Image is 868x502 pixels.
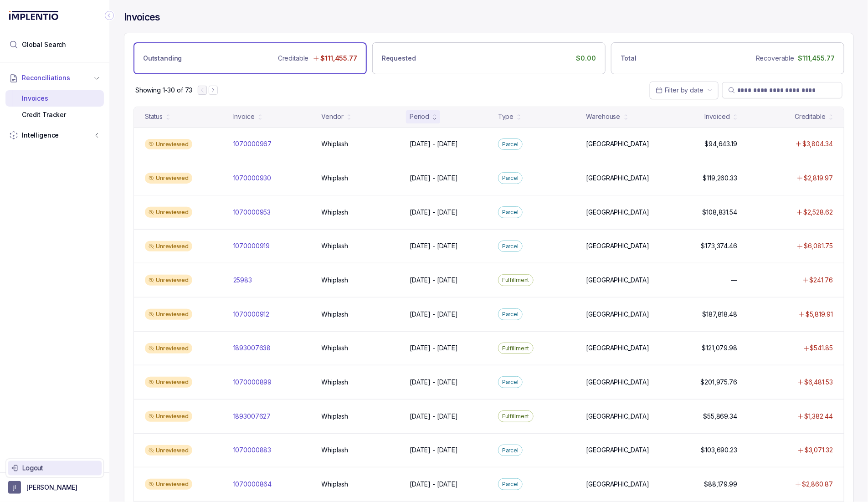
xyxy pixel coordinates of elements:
[410,208,458,217] p: [DATE] - [DATE]
[502,412,529,421] p: Fulfillment
[795,112,826,121] div: Creditable
[798,54,835,63] p: $111,455.77
[233,480,272,489] p: 1070000864
[502,344,529,353] p: Fulfillment
[322,310,349,319] p: Whiplash
[233,378,272,387] p: 1070000899
[502,242,519,251] p: Parcel
[5,68,104,88] button: Reconciliations
[502,310,519,319] p: Parcel
[26,483,77,492] p: [PERSON_NAME]
[703,208,737,217] p: $108,831.54
[145,445,192,456] div: Unreviewed
[209,86,218,95] button: Next Page
[410,310,458,319] p: [DATE] - [DATE]
[322,412,349,421] p: Whiplash
[704,112,730,121] div: Invoiced
[278,54,309,63] p: Creditable
[145,275,192,286] div: Unreviewed
[804,174,833,183] p: $2,819.97
[502,174,519,183] p: Parcel
[586,343,650,353] p: [GEOGRAPHIC_DATA]
[145,411,192,422] div: Unreviewed
[5,125,104,145] button: Intelligence
[410,412,458,421] p: [DATE] - [DATE]
[586,276,650,285] p: [GEOGRAPHIC_DATA]
[502,446,519,455] p: Parcel
[145,377,192,388] div: Unreviewed
[656,86,704,95] search: Date Range Picker
[702,343,737,353] p: $121,079.98
[806,310,833,319] p: $5,819.91
[322,139,349,149] p: Whiplash
[322,480,349,489] p: Whiplash
[233,276,252,285] p: 25983
[703,310,737,319] p: $187,818.48
[586,174,650,183] p: [GEOGRAPHIC_DATA]
[731,276,737,285] p: —
[701,446,737,455] p: $103,690.23
[322,446,349,455] p: Whiplash
[586,412,650,421] p: [GEOGRAPHIC_DATA]
[410,446,458,455] p: [DATE] - [DATE]
[804,378,833,387] p: $6,481.53
[410,276,458,285] p: [DATE] - [DATE]
[410,241,458,251] p: [DATE] - [DATE]
[502,208,519,217] p: Parcel
[701,241,737,251] p: $173,374.46
[124,11,160,24] h4: Invoices
[233,208,271,217] p: 1070000953
[233,446,272,455] p: 1070000883
[586,480,650,489] p: [GEOGRAPHIC_DATA]
[322,343,349,353] p: Whiplash
[804,412,833,421] p: $1,382.44
[586,241,650,251] p: [GEOGRAPHIC_DATA]
[322,208,349,217] p: Whiplash
[701,378,737,387] p: $201,975.76
[803,208,833,217] p: $2,528.62
[145,479,192,490] div: Unreviewed
[135,86,192,95] p: Showing 1-30 of 73
[233,112,255,121] div: Invoice
[322,378,349,387] p: Whiplash
[8,481,101,494] button: User initials[PERSON_NAME]
[586,446,650,455] p: [GEOGRAPHIC_DATA]
[410,112,429,121] div: Period
[233,310,270,319] p: 1070000912
[810,276,833,285] p: $241.76
[135,86,192,95] div: Remaining page entries
[8,481,21,494] span: User initials
[502,378,519,387] p: Parcel
[650,82,719,99] button: Date Range Picker
[502,276,529,285] p: Fulfillment
[233,241,270,251] p: 1070000919
[802,480,833,489] p: $2,860.87
[586,378,650,387] p: [GEOGRAPHIC_DATA]
[410,343,458,353] p: [DATE] - [DATE]
[145,207,192,218] div: Unreviewed
[704,412,738,421] p: $55,869.34
[145,309,192,320] div: Unreviewed
[576,54,596,63] p: $0.00
[410,480,458,489] p: [DATE] - [DATE]
[704,480,738,489] p: $88,179.99
[145,343,192,354] div: Unreviewed
[13,90,97,107] div: Invoices
[586,310,650,319] p: [GEOGRAPHIC_DATA]
[502,140,519,149] p: Parcel
[145,139,192,150] div: Unreviewed
[756,54,794,63] p: Recoverable
[145,241,192,252] div: Unreviewed
[665,86,704,94] span: Filter by date
[705,139,738,149] p: $94,643.19
[586,208,650,217] p: [GEOGRAPHIC_DATA]
[410,139,458,149] p: [DATE] - [DATE]
[22,131,59,140] span: Intelligence
[498,112,514,121] div: Type
[22,40,66,49] span: Global Search
[805,446,833,455] p: $3,071.32
[321,54,357,63] p: $111,455.77
[145,112,163,121] div: Status
[143,54,182,63] p: Outstanding
[5,88,104,125] div: Reconciliations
